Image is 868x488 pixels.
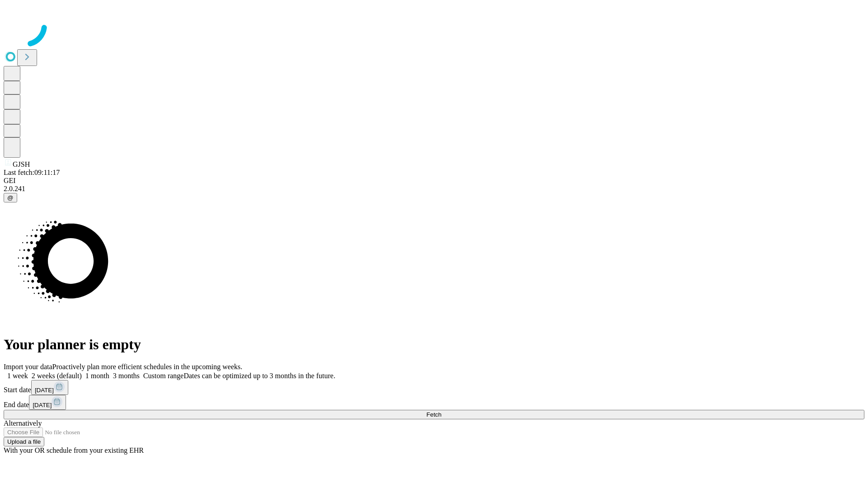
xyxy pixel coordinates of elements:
[7,372,28,380] span: 1 week
[7,194,14,201] span: @
[13,160,30,168] span: GJSH
[113,372,140,380] span: 3 months
[184,372,335,380] span: Dates can be optimized up to 3 months in the future.
[4,410,864,419] button: Fetch
[4,169,60,176] span: Last fetch: 09:11:17
[4,419,42,427] span: Alternatively
[4,185,864,193] div: 2.0.241
[33,402,52,408] span: [DATE]
[4,380,864,395] div: Start date
[52,363,242,371] span: Proactively plan more efficient schedules in the upcoming weeks.
[143,372,184,380] span: Custom range
[4,177,864,185] div: GEI
[29,395,66,410] button: [DATE]
[32,372,82,380] span: 2 weeks (default)
[4,363,52,371] span: Import your data
[4,336,864,353] h1: Your planner is empty
[31,380,68,395] button: [DATE]
[85,372,109,380] span: 1 month
[35,387,54,394] span: [DATE]
[4,193,17,202] button: @
[4,437,44,446] button: Upload a file
[4,446,144,454] span: With your OR schedule from your existing EHR
[426,411,441,418] span: Fetch
[4,395,864,410] div: End date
